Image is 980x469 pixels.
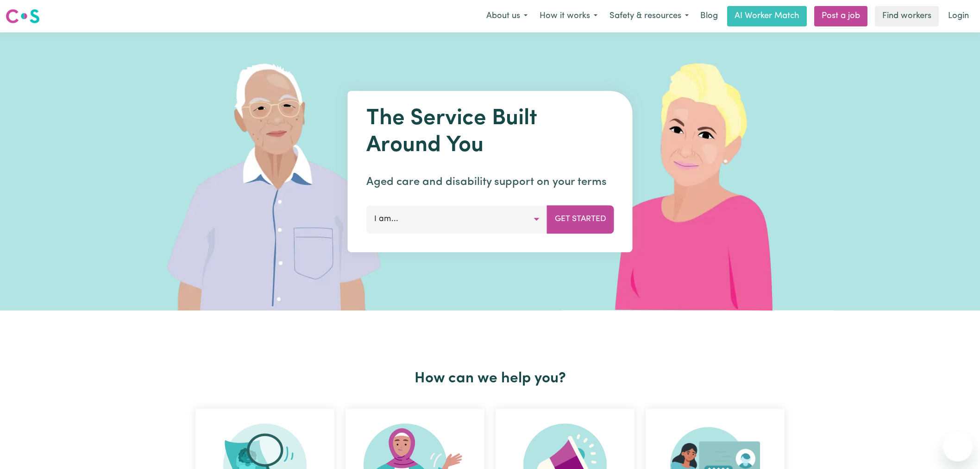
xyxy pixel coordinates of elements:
a: Post a job [814,6,867,26]
button: How it works [534,6,603,26]
h2: How can we help you? [190,370,790,387]
p: Aged care and disability support on your terms [366,174,614,190]
button: Safety & resources [603,6,695,26]
a: Careseekers logo [6,6,40,27]
h1: The Service Built Around You [366,106,614,159]
button: About us [480,6,534,26]
a: AI Worker Match [727,6,807,26]
button: Get Started [547,205,614,233]
a: Login [942,6,974,26]
button: I am... [366,205,547,233]
a: Blog [695,6,723,26]
iframe: Button to launch messaging window [943,432,973,462]
a: Find workers [875,6,939,26]
img: Careseekers logo [6,8,40,25]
